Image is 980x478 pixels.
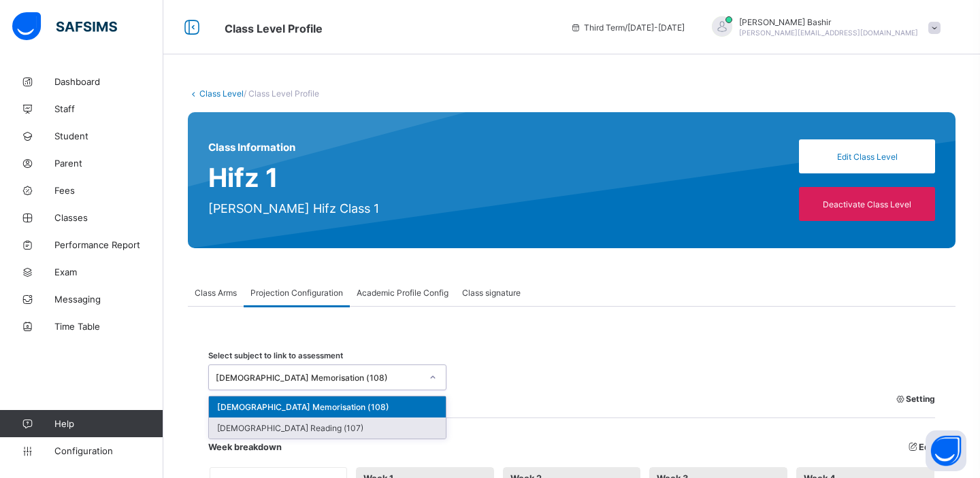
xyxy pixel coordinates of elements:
[208,351,343,360] span: Select subject to link to assessment
[250,288,343,298] span: Projection Configuration
[54,212,163,223] span: Classes
[225,22,323,35] span: Class Level Profile
[54,321,163,332] span: Time Table
[809,199,925,209] span: Deactivate Class Level
[54,103,163,114] span: Staff
[357,288,448,298] span: Academic Profile Config
[54,76,163,87] span: Dashboard
[54,445,163,456] span: Configuration
[54,131,163,141] span: Student
[739,17,918,27] span: [PERSON_NAME] Bashir
[54,418,163,429] span: Help
[894,394,935,404] span: Setting
[209,396,446,417] div: [DEMOGRAPHIC_DATA] Memorisation (108)
[209,417,446,439] div: [DEMOGRAPHIC_DATA] Reading (107)
[54,267,163,277] span: Exam
[54,185,163,196] span: Fees
[809,152,925,162] span: Edit Class Level
[698,16,947,39] div: HamidBashir
[216,373,421,383] div: [DEMOGRAPHIC_DATA] Memorisation (108)
[208,442,935,452] span: Week breakdown
[906,442,935,452] span: Edit
[54,239,163,250] span: Performance Report
[570,22,685,33] span: session/term information
[244,88,319,99] span: / Class Level Profile
[12,12,117,41] img: safsims
[926,430,966,471] button: Open asap
[195,288,237,298] span: Class Arms
[54,294,163,305] span: Messaging
[462,288,521,298] span: Class signature
[739,29,918,37] span: [PERSON_NAME][EMAIL_ADDRESS][DOMAIN_NAME]
[54,158,163,169] span: Parent
[199,88,244,99] a: Class Level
